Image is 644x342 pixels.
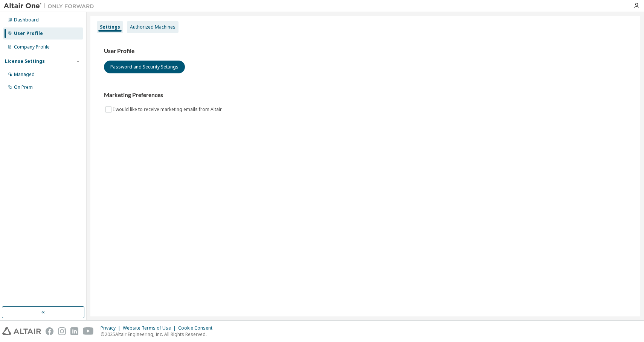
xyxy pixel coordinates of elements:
[123,325,178,331] div: Website Terms of Use
[178,325,217,331] div: Cookie Consent
[70,327,78,335] img: linkedin.svg
[100,24,120,30] div: Settings
[5,58,45,64] div: License Settings
[104,91,627,99] h3: Marketing Preferences
[101,331,217,337] p: © 2025 Altair Engineering, Inc. All Rights Reserved.
[2,327,41,335] img: altair_logo.svg
[14,30,43,36] div: User Profile
[130,24,175,30] div: Authorized Machines
[14,84,33,90] div: On Prem
[104,47,627,55] h3: User Profile
[46,327,53,335] img: facebook.svg
[14,44,50,50] div: Company Profile
[14,17,39,23] div: Dashboard
[14,71,35,78] div: Managed
[101,325,123,331] div: Privacy
[4,2,98,10] img: Altair One
[83,327,94,335] img: youtube.svg
[113,105,223,114] label: I would like to receive marketing emails from Altair
[58,327,66,335] img: instagram.svg
[104,61,185,73] button: Password and Security Settings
